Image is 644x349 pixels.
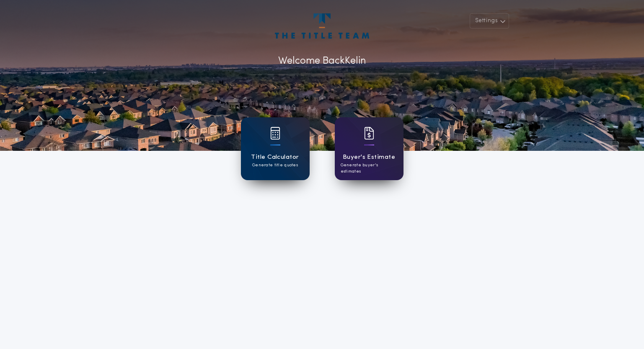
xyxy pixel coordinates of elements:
[278,54,366,69] p: Welcome Back Kelin
[364,127,374,140] img: card icon
[241,117,310,180] a: card iconTitle CalculatorGenerate title quotes
[470,13,509,28] button: Settings
[251,153,299,162] h1: Title Calculator
[270,127,280,140] img: card icon
[335,117,403,180] a: card iconBuyer's EstimateGenerate buyer's estimates
[275,13,369,39] img: account-logo
[343,153,395,162] h1: Buyer's Estimate
[252,162,298,168] p: Generate title quotes
[341,162,398,175] p: Generate buyer's estimates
